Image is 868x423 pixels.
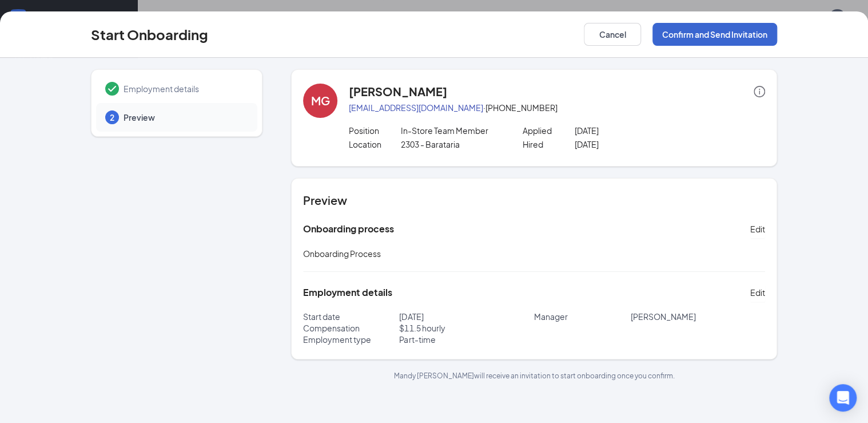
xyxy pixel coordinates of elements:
p: · [PHONE_NUMBER] [349,102,765,113]
p: In-Store Team Member [401,125,505,136]
p: Employment type [303,334,399,345]
h4: [PERSON_NAME] [349,84,447,100]
div: Open Intercom Messenger [829,384,857,412]
p: $ 11.5 hourly [399,322,534,334]
button: Cancel [584,23,641,46]
p: [PERSON_NAME] [630,311,765,322]
p: Mandy [PERSON_NAME] will receive an invitation to start onboarding once you confirm. [291,371,777,381]
p: Compensation [303,322,399,334]
p: Position [349,125,401,136]
span: Edit [750,287,765,298]
button: Edit [750,220,765,238]
h4: Preview [303,192,765,208]
h3: Start Onboarding [91,25,208,44]
p: Hired [522,139,574,150]
span: Onboarding Process [303,248,381,259]
div: MG [311,93,330,109]
span: Preview [124,112,246,123]
p: Part-time [399,334,534,345]
p: [DATE] [574,125,678,136]
button: Confirm and Send Invitation [652,23,777,46]
button: Edit [750,283,765,302]
p: Start date [303,311,399,322]
span: info-circle [754,86,765,97]
p: Applied [522,125,574,136]
h5: Onboarding process [303,223,394,235]
p: [DATE] [399,311,534,322]
svg: Checkmark [105,82,119,96]
p: Location [349,139,401,150]
a: [EMAIL_ADDRESS][DOMAIN_NAME] [349,102,483,113]
p: Manager [534,311,630,322]
h5: Employment details [303,286,392,299]
p: 2303 - Barataria [401,139,505,150]
span: 2 [110,112,114,123]
p: [DATE] [574,139,678,150]
span: Edit [750,223,765,235]
span: Employment details [124,83,246,94]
